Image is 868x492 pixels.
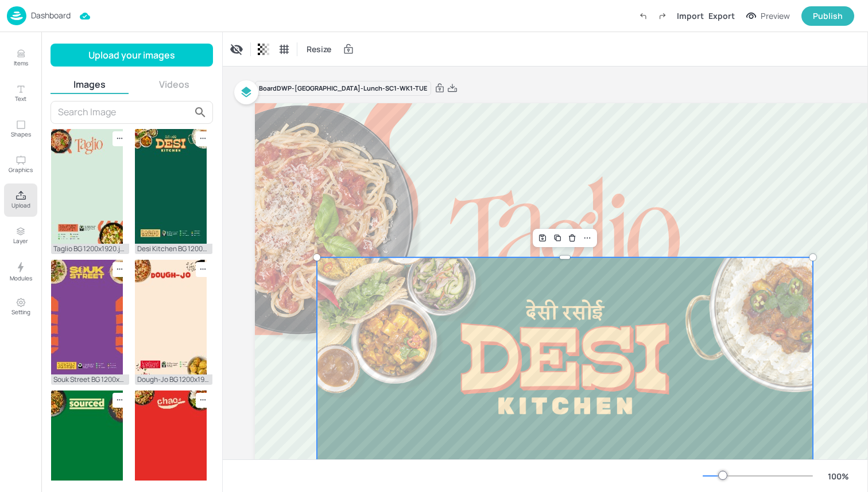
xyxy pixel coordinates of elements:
[739,7,797,25] button: Preview
[51,244,129,254] div: Taglio BG 1200x1920.jpg
[58,103,191,122] input: Search Image
[4,41,37,75] button: Items
[653,6,672,26] label: Redo (Ctrl + Y)
[51,260,123,374] img: 2025-10-09-1760002019612iqchhesnppa.jpg
[550,231,565,245] div: Duplicate
[255,81,431,96] div: Board DWP-[GEOGRAPHIC_DATA]-Lunch-SC1-WK1-TUE
[708,10,735,22] div: Export
[113,393,127,408] div: Remove image
[11,130,31,138] p: Shapes
[113,262,127,277] div: Remove image
[633,6,653,26] label: Undo (Ctrl + Z)
[113,131,127,146] div: Remove image
[196,262,210,277] div: Remove image
[813,10,843,22] div: Publish
[11,201,30,209] p: Upload
[191,103,210,122] button: search
[535,231,550,245] div: Save Layout
[824,470,852,482] div: 100 %
[31,11,71,19] p: Dashboard
[14,59,28,67] p: Items
[9,166,33,174] p: Graphics
[10,274,32,282] p: Modules
[135,129,207,244] img: 2025-10-09-1760002010380fu7nlircine.jpg
[11,308,30,316] p: Setting
[51,129,123,244] img: 2025-10-09-176000202173783cizv94bi.jpg
[135,260,207,374] img: 2025-10-09-17600020103390gxdpebluytc.jpg
[304,43,334,55] span: Resize
[135,374,213,385] div: Dough-Jo BG 1200x1920.jpg
[677,10,704,22] div: Import
[4,112,37,146] button: Shapes
[761,10,790,22] div: Preview
[4,148,37,181] button: Graphics
[4,290,37,323] button: Setting
[565,231,580,245] div: Delete
[135,78,214,91] button: Videos
[7,6,26,25] img: logo-86c26b7e.jpg
[227,40,246,58] div: Display condition
[4,183,37,217] button: Upload
[196,393,210,408] div: Remove image
[51,44,213,67] button: Upload your images
[4,77,37,110] button: Text
[801,6,854,26] button: Publish
[135,244,213,254] div: Desi Kitchen BG 1200x1920.jpg
[196,131,210,146] div: Remove image
[15,95,26,103] p: Text
[4,255,37,288] button: Modules
[51,374,129,385] div: Souk Street BG 1200x1920.jpg
[51,78,129,91] button: Images
[4,219,37,252] button: Layer
[13,237,28,245] p: Layer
